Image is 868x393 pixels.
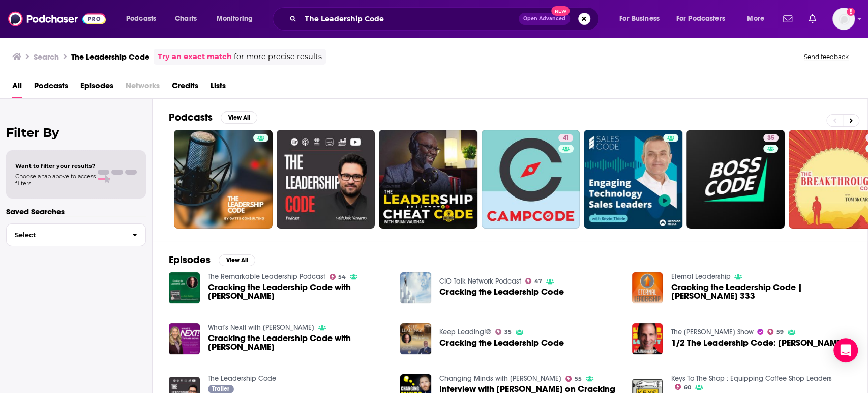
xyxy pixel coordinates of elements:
a: 35 [495,329,512,335]
img: Cracking the Leadership Code with Alain Hunkins [169,323,200,354]
a: 59 [767,329,784,335]
span: Choose a tab above to access filters. [15,173,96,187]
h2: Podcasts [169,111,213,124]
a: Cracking the Leadership Code with Alain Hunkins [208,334,388,351]
a: Charts [168,11,203,27]
button: Open AdvancedNew [519,13,570,25]
button: Select [6,223,146,246]
span: 47 [534,279,542,284]
button: open menu [612,11,672,27]
span: Monitoring [217,12,253,26]
a: Changing Minds with Owen Fitzpatrick [439,374,561,383]
span: for more precise results [234,51,322,63]
span: Logged in as notablypr2 [832,8,855,30]
span: Cracking the Leadership Code with [PERSON_NAME] [208,283,388,300]
a: Podcasts [34,77,68,98]
div: Open Intercom Messenger [833,338,858,362]
span: 1/2 The Leadership Code: [PERSON_NAME] [671,339,844,347]
a: Show notifications dropdown [779,10,796,27]
a: Cracking the Leadership Code with Alain Hunkins [208,283,388,300]
button: View All [219,254,255,266]
span: Cracking the Leadership Code | [PERSON_NAME] 333 [671,283,851,300]
a: Credits [172,77,198,98]
img: Cracking the Leadership Code with Alain Hunkins [169,272,200,303]
h3: Search [34,52,59,62]
img: User Profile [832,8,855,30]
span: For Business [619,12,660,26]
span: 41 [562,133,569,144]
h2: Episodes [169,254,211,266]
span: 59 [776,330,784,334]
a: 41 [558,134,573,142]
a: Keep Leading!® [439,328,491,336]
a: EpisodesView All [169,254,255,266]
button: Show profile menu [832,8,855,30]
a: Cracking the Leadership Code [439,288,564,296]
div: Search podcasts, credits, & more... [282,7,609,31]
a: What's Next! with Tiffani Bova [208,323,314,332]
a: The Leadership Code [208,374,276,383]
a: Show notifications dropdown [804,10,820,27]
span: Want to filter your results? [15,162,96,170]
span: 60 [684,385,691,390]
a: 55 [565,376,582,382]
span: 55 [575,377,582,381]
a: Keys To The Shop : Equipping Coffee Shop Leaders [671,374,831,383]
a: 41 [482,130,580,229]
h2: Filter By [6,125,146,140]
span: 35 [504,330,512,334]
a: 47 [525,278,542,284]
a: Cracking the Leadership Code [400,323,431,354]
a: The Remarkable Leadership Podcast [208,272,325,281]
span: Select [7,232,124,238]
span: Open Advanced [523,16,565,21]
a: 35 [686,130,785,229]
svg: Add a profile image [847,8,855,16]
a: All [12,77,22,98]
span: Charts [175,12,197,26]
span: Cracking the Leadership Code with [PERSON_NAME] [208,334,388,351]
p: Saved Searches [6,207,146,216]
a: Episodes [80,77,113,98]
button: open menu [670,11,740,27]
input: Search podcasts, credits, & more... [301,11,519,27]
a: 54 [330,274,346,280]
a: 1/2 The Leadership Code: Alain Hunkins [671,339,844,347]
img: Podchaser - Follow, Share and Rate Podcasts [8,9,106,29]
a: 60 [675,384,691,390]
span: Trailer [212,386,229,392]
img: Cracking the Leadership Code | Alain Hunkins 333 [632,272,663,303]
span: For Podcasters [676,12,725,26]
a: Lists [211,77,226,98]
a: CIO Talk Network Podcast [439,277,521,286]
a: Cracking the Leadership Code [439,339,564,347]
a: PodcastsView All [169,111,257,124]
img: 1/2 The Leadership Code: Alain Hunkins [632,323,663,354]
a: The Dov Baron Show [671,328,753,336]
a: 35 [763,134,779,142]
span: 54 [338,275,346,279]
a: Cracking the Leadership Code | Alain Hunkins 333 [671,283,851,300]
span: Networks [126,77,160,98]
a: Try an exact match [158,51,232,63]
span: New [551,6,570,16]
span: More [747,12,764,26]
img: Cracking the Leadership Code [400,272,431,303]
button: open menu [740,11,777,27]
button: open menu [209,11,266,27]
button: Send feedback [801,52,852,61]
h3: The Leadership Code [71,52,149,62]
span: Podcasts [126,12,156,26]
